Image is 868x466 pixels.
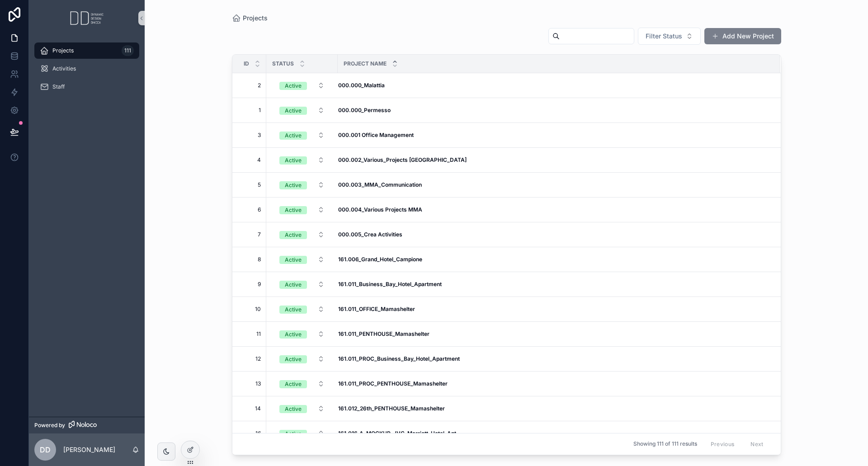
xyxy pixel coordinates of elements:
[272,152,332,168] button: Select Button
[338,306,769,313] a: 161.011_OFFICE_Mamashelter
[272,325,332,343] a: Select Button
[243,181,261,188] a: 5
[285,306,302,314] div: Active
[338,380,769,387] a: 161.011_PROC_PENTHOUSE_Mamashelter
[272,276,332,293] a: Select Button
[338,156,467,163] strong: 000.002_Various_Projects [GEOGRAPHIC_DATA]
[243,380,261,387] span: 13
[285,330,302,339] div: Active
[338,430,769,437] a: 161.016.A_MOCKUP_JVC_Marriott_Hotel_Apt
[338,132,414,138] strong: 000.001 Office Management
[338,231,769,238] a: 000.005_Crea Activities
[285,256,302,264] div: Active
[272,400,332,417] button: Select Button
[285,206,302,214] div: Active
[285,82,302,90] div: Active
[52,65,76,72] span: Activities
[285,281,302,289] div: Active
[338,107,769,114] a: 000.000_Permesso
[232,14,268,23] a: Projects
[338,206,422,213] strong: 000.004_Various Projects MMA
[285,181,302,189] div: Active
[272,301,332,317] button: Select Button
[704,28,781,44] button: Add New Project
[272,276,332,292] button: Select Button
[338,181,769,188] a: 000.003_MMA_Communication
[52,83,65,90] span: Staff
[285,231,302,239] div: Active
[338,206,769,213] a: 000.004_Various Projects MMA
[243,156,261,164] a: 4
[69,11,105,25] img: App logo
[272,425,332,442] a: Select Button
[34,42,139,59] a: Projects111
[243,231,261,238] a: 7
[272,201,332,218] a: Select Button
[285,355,302,363] div: Active
[338,256,422,263] strong: 161.006_Grand_Hotel_Campione
[34,61,139,77] a: Activities
[338,355,769,362] a: 161.011_PROC_Business_Bay_Hotel_Apartment
[344,60,387,67] span: Project Name
[272,176,332,193] a: Select Button
[285,380,302,388] div: Active
[243,330,261,338] a: 11
[338,405,769,412] a: 161.012_26th_PENTHOUSE_Mamashelter
[272,376,332,392] button: Select Button
[338,156,769,164] a: 000.002_Various_Projects [GEOGRAPHIC_DATA]
[29,36,145,107] div: scrollable content
[272,351,332,367] button: Select Button
[243,14,268,23] span: Projects
[272,251,332,268] a: Select Button
[272,425,332,442] button: Select Button
[243,430,261,437] a: 16
[243,82,261,89] a: 2
[338,231,402,238] strong: 000.005_Crea Activities
[272,177,332,193] button: Select Button
[52,47,74,54] span: Projects
[272,151,332,169] a: Select Button
[646,32,682,41] span: Filter Status
[272,102,332,119] a: Select Button
[272,226,332,243] a: Select Button
[272,102,332,118] button: Select Button
[338,107,391,113] strong: 000.000_Permesso
[272,350,332,367] a: Select Button
[338,82,769,89] a: 000.000_Malattia
[338,430,456,437] strong: 161.016.A_MOCKUP_JVC_Marriott_Hotel_Apt
[243,256,261,263] a: 8
[338,132,769,139] a: 000.001 Office Management
[243,107,261,114] span: 1
[338,82,385,89] strong: 000.000_Malattia
[633,441,697,448] span: Showing 111 of 111 results
[272,301,332,318] a: Select Button
[338,330,769,338] a: 161.011_PENTHOUSE_Mamashelter
[243,206,261,213] a: 6
[285,107,302,115] div: Active
[272,375,332,392] a: Select Button
[272,77,332,94] button: Select Button
[63,445,115,454] p: [PERSON_NAME]
[638,28,701,45] button: Select Button
[29,417,145,433] a: Powered by
[244,60,249,67] span: Id
[338,306,415,312] strong: 161.011_OFFICE_Mamashelter
[272,226,332,243] button: Select Button
[272,77,332,94] a: Select Button
[243,281,261,288] span: 9
[272,251,332,268] button: Select Button
[338,330,429,337] strong: 161.011_PENTHOUSE_Mamashelter
[272,127,332,144] a: Select Button
[34,79,139,95] a: Staff
[338,181,422,188] strong: 000.003_MMA_Communication
[272,127,332,143] button: Select Button
[40,444,51,455] span: DD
